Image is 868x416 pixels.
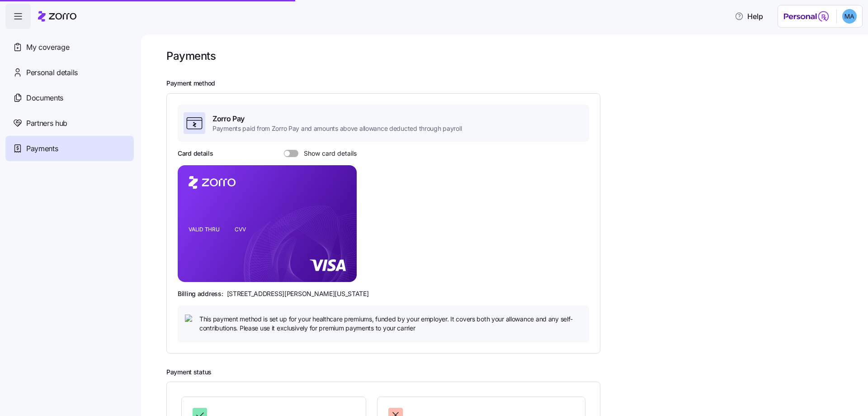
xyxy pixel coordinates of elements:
a: Personal details [5,60,134,85]
h1: Payments [166,49,216,63]
h2: Payment method [166,79,855,88]
a: Payments [5,136,134,161]
img: icon bulb [185,315,196,325]
span: My coverage [26,42,69,53]
tspan: CVV [235,226,246,233]
span: Payments [26,143,58,154]
span: Documents [26,92,63,104]
a: My coverage [5,34,134,60]
span: Zorro Pay [212,113,462,124]
h3: Card details [178,149,213,158]
h2: Payment status [166,368,855,377]
span: Help [735,11,763,22]
span: This payment method is set up for your healthcare premiums, funded by your employer. It covers bo... [199,315,582,333]
img: Employer logo [783,11,829,22]
span: Personal details [26,67,78,78]
tspan: VALID THRU [189,226,220,233]
a: Partners hub [5,110,134,136]
button: Help [727,7,770,25]
span: Payments paid from Zorro Pay and amounts above allowance deducted through payroll [212,124,462,133]
span: Partners hub [26,118,67,129]
span: Show card details [298,150,357,157]
a: Documents [5,85,134,110]
img: c80877154d06b1bb475078b4ab4b7b74 [842,9,857,24]
span: Billing address: [178,289,223,298]
span: [STREET_ADDRESS][PERSON_NAME][US_STATE] [227,289,369,298]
